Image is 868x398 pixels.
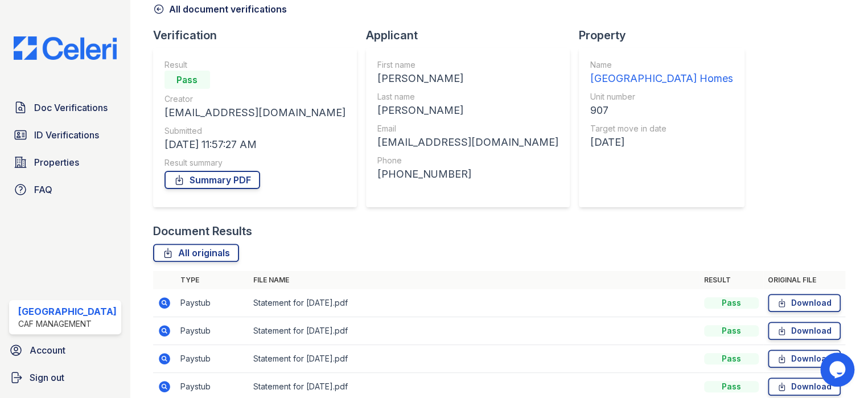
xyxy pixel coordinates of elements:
div: Last name [377,91,558,102]
div: Creator [164,93,345,105]
div: Verification [153,27,366,43]
div: [PHONE_NUMBER] [377,166,558,182]
a: Download [768,378,841,396]
a: All originals [153,244,239,262]
div: [PERSON_NAME] [377,71,558,87]
th: Type [176,271,249,289]
a: Download [768,294,841,312]
td: Statement for [DATE].pdf [249,317,700,345]
span: ID Verifications [34,128,99,142]
div: [GEOGRAPHIC_DATA] [18,305,117,318]
img: CE_Logo_Blue-a8612792a0a2168367f1c8372b55b34899dd931a85d93a1a3d3e32e68fde9ad4.png [5,36,126,60]
td: Paystub [176,289,249,317]
div: Phone [377,155,558,166]
div: Property [579,27,754,43]
span: Doc Verifications [34,101,108,114]
a: All document verifications [153,2,287,16]
span: Properties [34,155,79,169]
div: [DATE] [590,134,733,150]
div: Pass [704,297,759,309]
div: Applicant [366,27,579,43]
a: Download [768,322,841,340]
a: Account [5,339,126,362]
div: Pass [164,71,210,89]
a: FAQ [9,178,121,201]
div: Unit number [590,91,733,102]
span: Sign out [30,371,64,384]
iframe: chat widget [820,352,857,387]
span: FAQ [34,183,52,196]
a: Properties [9,151,121,174]
td: Paystub [176,345,249,373]
div: Result summary [164,157,345,169]
a: Summary PDF [164,171,260,189]
div: Submitted [164,125,345,137]
div: [EMAIL_ADDRESS][DOMAIN_NAME] [164,105,345,121]
a: Download [768,350,841,368]
a: Doc Verifications [9,96,121,119]
div: [PERSON_NAME] [377,102,558,118]
div: Pass [704,381,759,392]
div: Document Results [153,223,252,239]
td: Statement for [DATE].pdf [249,289,700,317]
div: CAF Management [18,318,117,330]
th: File name [249,271,700,289]
div: [EMAIL_ADDRESS][DOMAIN_NAME] [377,134,558,150]
td: Statement for [DATE].pdf [249,345,700,373]
a: Sign out [5,366,126,389]
div: First name [377,59,558,71]
div: [GEOGRAPHIC_DATA] Homes [590,71,733,87]
div: Pass [704,353,759,364]
div: Name [590,59,733,71]
div: Email [377,123,558,134]
a: ID Verifications [9,124,121,146]
div: Result [164,59,345,71]
td: Paystub [176,317,249,345]
th: Result [700,271,763,289]
div: [DATE] 11:57:27 AM [164,137,345,153]
th: Original file [763,271,845,289]
span: Account [30,343,65,357]
div: Target move in date [590,123,733,134]
div: 907 [590,102,733,118]
div: Pass [704,325,759,337]
a: Name [GEOGRAPHIC_DATA] Homes [590,59,733,87]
